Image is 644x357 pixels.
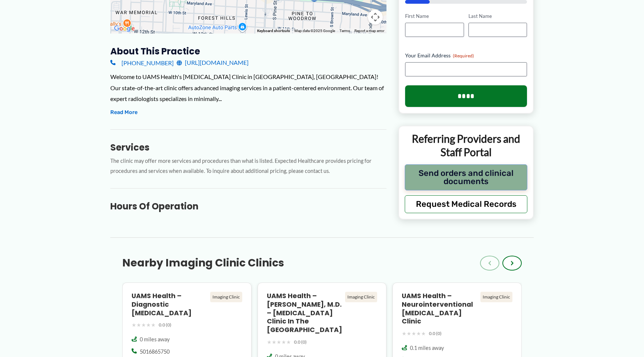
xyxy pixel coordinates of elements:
[110,200,386,212] h3: Hours of Operation
[177,57,249,68] a: [URL][DOMAIN_NAME]
[340,29,350,33] a: Terms (opens in new tab)
[272,337,277,347] span: ★
[468,13,527,20] label: Last Name
[368,10,383,25] button: Map camera controls
[267,292,342,334] h4: UAMS Health – [PERSON_NAME], M.D. – [MEDICAL_DATA] Clinic in the [GEOGRAPHIC_DATA]
[112,24,137,34] img: Google
[112,24,137,34] a: Open this area in Google Maps (opens a new window)
[405,52,527,59] label: Your Email Address
[140,348,170,356] span: 5016865750
[294,338,307,346] span: 0.0 (0)
[488,259,491,268] span: ‹
[480,292,512,302] div: Imaging Clinic
[136,320,141,330] span: ★
[405,13,464,20] label: First Name
[132,292,207,317] h4: UAMS Health – Diagnostic [MEDICAL_DATA]
[146,320,151,330] span: ★
[402,292,477,326] h4: UAMS Health – Neurointerventional [MEDICAL_DATA] Clinic
[407,329,411,338] span: ★
[402,329,407,338] span: ★
[429,329,442,338] span: 0.0 (0)
[416,329,421,338] span: ★
[110,71,386,104] div: Welcome to UAMS Health's [MEDICAL_DATA] Clinic in [GEOGRAPHIC_DATA], [GEOGRAPHIC_DATA]! Our state...
[159,321,171,329] span: 0.0 (0)
[405,132,527,159] p: Referring Providers and Staff Portal
[132,320,136,330] span: ★
[345,292,377,302] div: Imaging Clinic
[511,259,514,268] span: ›
[411,329,416,338] span: ★
[110,57,174,68] a: [PHONE_NUMBER]
[267,337,272,347] span: ★
[122,256,284,270] h3: Nearby Imaging Clinic Clinics
[421,329,426,338] span: ★
[286,337,291,347] span: ★
[453,53,474,59] span: (Required)
[277,337,281,347] span: ★
[294,29,335,33] span: Map data ©2025 Google
[405,195,527,213] button: Request Medical Records
[405,164,527,190] button: Send orders and clinical documents
[281,337,286,347] span: ★
[354,29,384,33] a: Report a map error
[110,156,386,176] p: The clinic may offer more services and procedures than what is listed. Expected Healthcare provid...
[257,28,290,34] button: Keyboard shortcuts
[502,256,522,271] button: ›
[480,256,499,271] button: ‹
[141,320,146,330] span: ★
[110,142,386,153] h3: Services
[140,336,170,343] span: 0 miles away
[151,320,156,330] span: ★
[410,344,444,352] span: 0.1 miles away
[210,292,242,302] div: Imaging Clinic
[110,108,138,117] button: Read More
[110,45,386,57] h3: About this practice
